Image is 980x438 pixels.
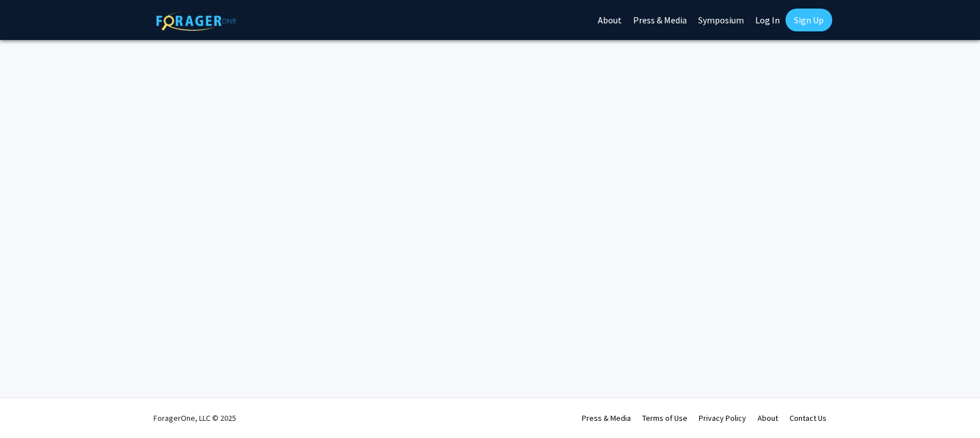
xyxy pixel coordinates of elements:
a: Privacy Policy [699,413,746,423]
a: Press & Media [582,413,631,423]
a: Contact Us [789,413,827,423]
a: Terms of Use [642,413,687,423]
img: ForagerOne Logo [156,11,236,31]
div: ForagerOne, LLC © 2025 [153,398,236,438]
a: About [758,413,778,423]
a: Sign Up [785,9,832,31]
